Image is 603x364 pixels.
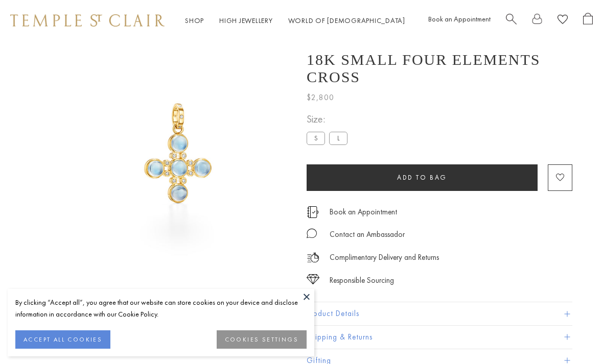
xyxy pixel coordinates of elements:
img: icon_appointment.svg [307,206,319,218]
a: ShopShop [185,16,204,25]
button: Shipping & Returns [307,326,572,349]
a: World of [DEMOGRAPHIC_DATA]World of [DEMOGRAPHIC_DATA] [288,16,405,25]
button: ACCEPT ALL COOKIES [15,330,110,349]
button: Product Details [307,302,572,325]
span: Size: [307,111,352,128]
img: icon_delivery.svg [307,251,319,264]
img: P41406-BM5X5 [66,41,291,265]
span: Add to bag [397,173,447,182]
img: Temple St. Clair [10,14,165,27]
a: High JewelleryHigh Jewellery [219,16,273,25]
div: Contact an Ambassador [330,228,405,241]
nav: Main navigation [185,14,405,27]
h1: 18K Small Four Elements Cross [307,51,572,86]
img: MessageIcon-01_2.svg [307,228,317,238]
div: Responsible Sourcing [330,274,394,287]
button: Add to bag [307,164,538,191]
div: By clicking “Accept all”, you agree that our website can store cookies on your device and disclos... [15,297,307,320]
iframe: Gorgias live chat messenger [557,321,593,354]
a: Book an Appointment [330,206,397,217]
img: icon_sourcing.svg [307,274,319,284]
label: L [329,132,347,144]
a: View Wishlist [558,13,568,29]
label: S [307,132,325,144]
a: Open Shopping Bag [583,13,593,29]
button: COOKIES SETTINGS [217,330,307,349]
a: Search [506,13,517,29]
p: Complimentary Delivery and Returns [330,251,439,264]
a: Book an Appointment [428,14,491,23]
span: $2,800 [307,91,334,104]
